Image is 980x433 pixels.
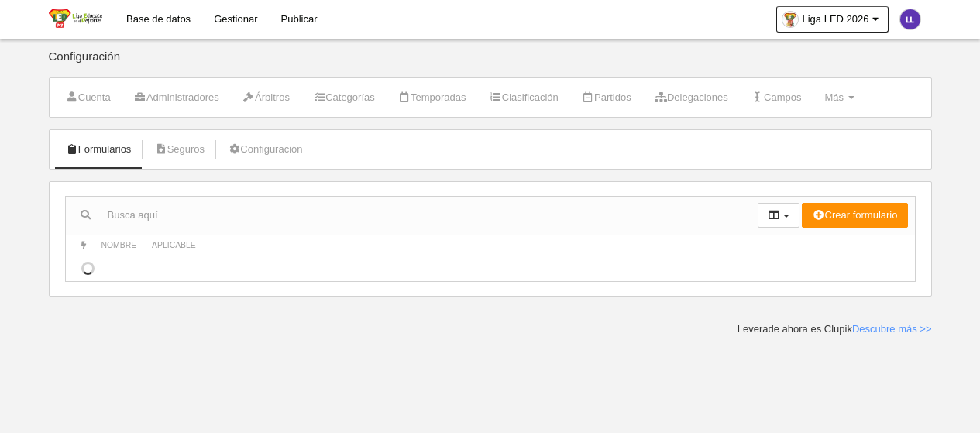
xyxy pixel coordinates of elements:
a: Partidos [573,86,640,109]
div: Leverade ahora es Clupik [738,322,932,336]
img: Liga LED 2026 [49,9,102,28]
a: Delegaciones [646,86,737,109]
span: Nombre [101,241,137,249]
input: Busca aquí [66,204,758,227]
a: Cuenta [57,86,119,109]
a: Campos [743,86,810,109]
span: Aplicable [152,241,196,249]
a: Más [816,86,862,109]
a: Administradores [126,86,228,109]
button: Crear formulario [802,203,907,228]
div: Configuración [49,50,932,77]
a: Categorías [304,86,383,109]
a: Seguros [146,138,213,161]
span: Más [824,91,844,103]
img: OaTaqkb8oxbL.30x30.jpg [782,12,798,27]
a: Configuración [219,138,311,161]
a: Árbitros [234,86,298,109]
a: Descubre más >> [852,323,932,335]
img: c2l6ZT0zMHgzMCZmcz05JnRleHQ9TEwmYmc9NWUzNWIx.png [900,9,920,29]
a: Clasificación [481,86,567,109]
span: Liga LED 2026 [802,12,868,27]
a: Temporadas [390,86,475,109]
a: Formularios [57,138,140,161]
a: Liga LED 2026 [776,6,888,33]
